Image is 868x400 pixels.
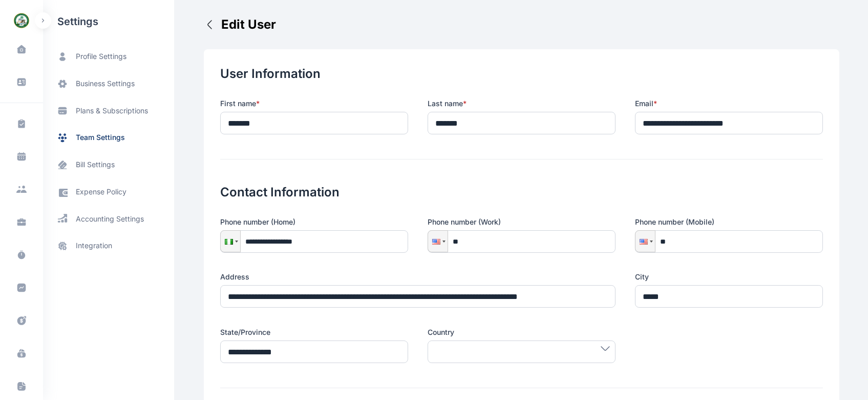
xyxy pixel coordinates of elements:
font: expense policy [76,187,126,196]
font: User Information [220,66,321,81]
font: Phone number (Home) [220,217,295,226]
font: Last name [428,99,463,108]
font: accounting settings [76,214,144,223]
a: expense policy [43,178,174,206]
font: profile settings [76,52,126,61]
font: settings [57,15,98,28]
div: United States: + 1 [428,231,448,252]
a: team settings [43,124,174,151]
div: United States: + 1 [636,231,655,252]
font: Email [635,99,653,108]
button: Edit User [204,16,276,33]
font: business settings [76,79,135,88]
a: accounting settings [43,206,174,232]
font: Phone number (Work) [428,217,501,226]
font: team settings [76,133,125,142]
font: City [635,272,649,281]
font: Address [220,272,249,281]
a: business settings [43,70,174,97]
a: profile settings [43,43,174,70]
a: integration [43,232,174,259]
div: Nigeria: + 234 [221,231,240,252]
font: First name [220,99,256,108]
font: plans & subscriptions [76,106,148,115]
font: Contact Information [220,185,340,199]
font: Country [428,328,454,336]
font: State/Province [220,328,270,336]
font: bill settings [76,160,115,169]
font: Edit User [221,17,276,32]
a: plans & subscriptions [43,97,174,124]
a: bill settings [43,151,174,178]
font: integration [76,241,112,250]
font: Phone number (Mobile) [635,217,714,226]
